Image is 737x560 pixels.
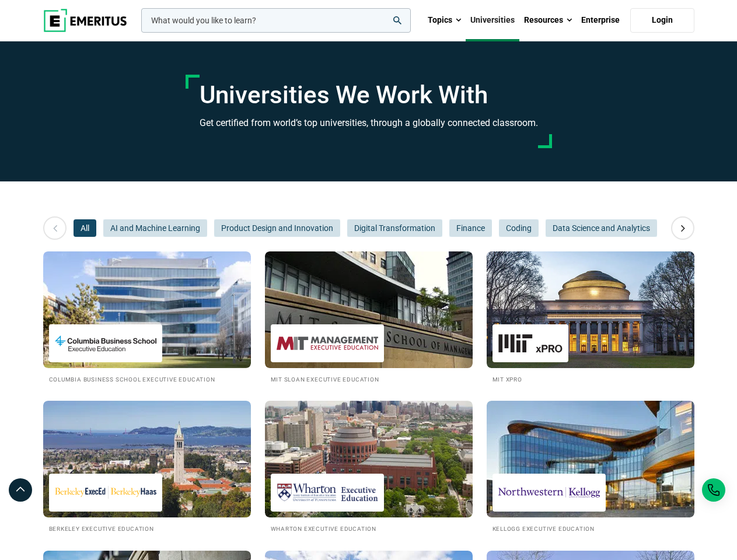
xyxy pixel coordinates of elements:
h2: MIT Sloan Executive Education [271,374,467,384]
h2: MIT xPRO [493,374,689,384]
button: Coding [499,219,539,237]
input: woocommerce-product-search-field-0 [141,8,411,33]
a: Universities We Work With MIT xPRO MIT xPRO [487,251,694,384]
a: Universities We Work With Columbia Business School Executive Education Columbia Business School E... [43,251,251,384]
img: Wharton Executive Education [277,480,378,506]
h1: Universities We Work With [200,80,538,110]
a: Universities We Work With Kellogg Executive Education Kellogg Executive Education [487,401,694,533]
h2: Wharton Executive Education [271,523,467,533]
img: Berkeley Executive Education [55,480,156,506]
a: Universities We Work With Wharton Executive Education Wharton Executive Education [265,401,473,533]
img: MIT xPRO [498,330,563,356]
a: Universities We Work With Berkeley Executive Education Berkeley Executive Education [43,401,251,533]
a: Universities We Work With MIT Sloan Executive Education MIT Sloan Executive Education [265,251,473,384]
a: Login [630,8,694,33]
img: Universities We Work With [487,251,694,368]
img: Kellogg Executive Education [498,480,600,506]
button: AI and Machine Learning [103,219,207,237]
img: Universities We Work With [265,251,473,368]
h2: Columbia Business School Executive Education [49,374,245,384]
img: MIT Sloan Executive Education [277,330,378,356]
button: Digital Transformation [347,219,442,237]
img: Columbia Business School Executive Education [55,330,156,356]
h2: Berkeley Executive Education [49,523,245,533]
img: Universities We Work With [487,401,694,517]
button: Product Design and Innovation [214,219,340,237]
img: Universities We Work With [265,401,473,517]
button: Finance [449,219,492,237]
h3: Get certified from world’s top universities, through a globally connected classroom. [200,116,538,131]
img: Universities We Work With [43,251,251,368]
button: Data Science and Analytics [546,219,657,237]
img: Universities We Work With [43,401,251,517]
button: All [74,219,96,237]
h2: Kellogg Executive Education [493,523,689,533]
